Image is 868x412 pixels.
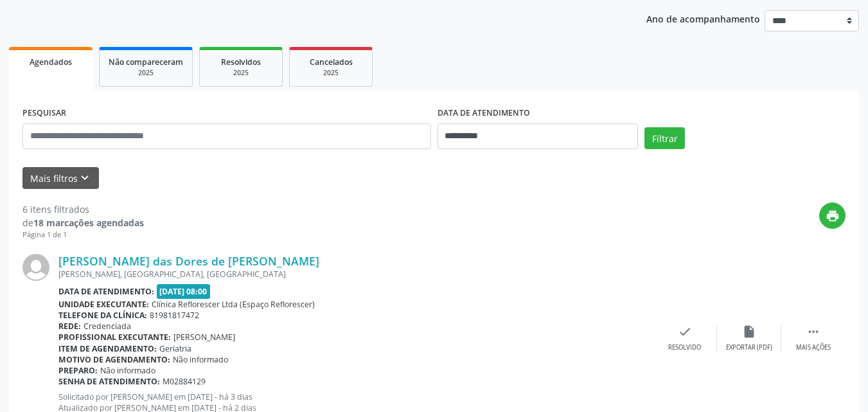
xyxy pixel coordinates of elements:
[109,68,183,78] div: 2025
[58,269,653,280] div: [PERSON_NAME], [GEOGRAPHIC_DATA], [GEOGRAPHIC_DATA]
[58,321,81,332] b: Rede:
[157,284,211,299] span: [DATE] 08:00
[58,343,157,354] b: Item de agendamento:
[152,299,315,310] span: Clínica Reflorescer Ltda (Espaço Reflorescer)
[173,332,235,343] span: [PERSON_NAME]
[78,171,92,185] i: keyboard_arrow_down
[310,57,353,67] span: Cancelados
[22,202,144,216] div: 6 itens filtrados
[209,68,273,78] div: 2025
[100,365,155,376] span: Não informado
[58,254,319,268] a: [PERSON_NAME] das Dores de [PERSON_NAME]
[742,325,756,339] i: insert_drive_file
[159,343,191,354] span: Geriatria
[30,57,72,67] span: Agendados
[644,127,685,149] button: Filtrar
[826,209,840,223] i: print
[33,217,144,229] strong: 18 marcações agendadas
[58,332,171,343] b: Profissional executante:
[22,254,49,281] img: img
[806,325,820,339] i: 
[22,103,66,123] label: PESQUISAR
[646,10,760,26] p: Ano de acompanhamento
[796,343,831,352] div: Mais ações
[299,68,363,78] div: 2025
[163,376,206,387] span: M02884129
[58,354,170,365] b: Motivo de agendamento:
[22,229,144,240] div: Página 1 de 1
[221,57,261,67] span: Resolvidos
[819,202,846,229] button: print
[84,321,131,332] span: Credenciada
[58,286,154,297] b: Data de atendimento:
[22,216,144,229] div: de
[58,376,160,387] b: Senha de atendimento:
[173,354,228,365] span: Não informado
[58,299,149,310] b: Unidade executante:
[58,310,147,321] b: Telefone da clínica:
[150,310,199,321] span: 81981817472
[726,343,772,352] div: Exportar (PDF)
[109,57,183,67] span: Não compareceram
[22,167,99,190] button: Mais filtroskeyboard_arrow_down
[438,103,530,123] label: DATA DE ATENDIMENTO
[668,343,701,352] div: Resolvido
[678,325,692,339] i: check
[58,365,98,376] b: Preparo:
